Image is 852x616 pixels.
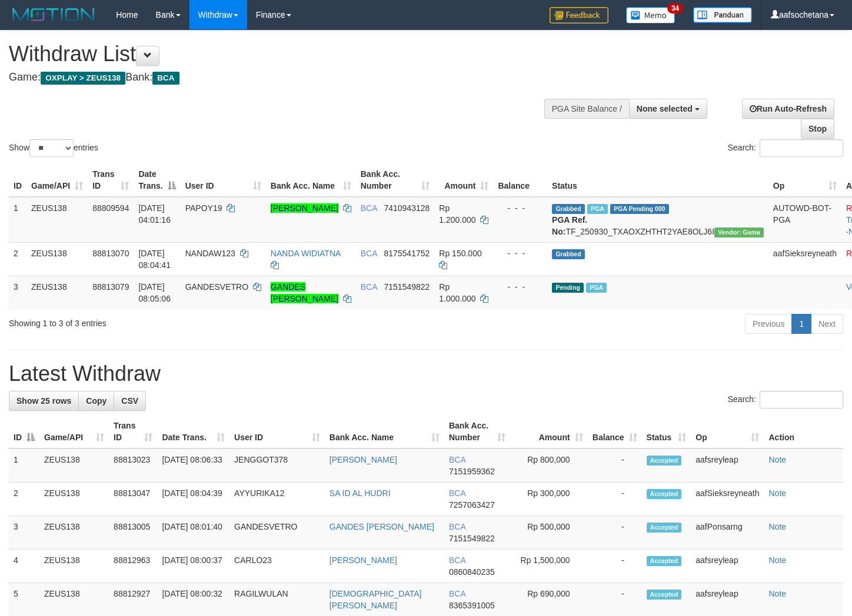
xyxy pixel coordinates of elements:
td: TF_250930_TXAOXZHTHT2YAE8OLJ6I [547,197,768,243]
span: BCA [449,455,465,464]
td: ZEUS138 [39,448,109,483]
th: Action [764,415,843,448]
a: Previous [745,314,792,334]
th: Bank Acc. Number: activate to sort column ascending [356,163,435,197]
a: [PERSON_NAME] [330,555,397,565]
span: [DATE] 08:05:06 [138,282,171,303]
a: Note [768,589,786,598]
span: Accepted [647,489,682,499]
th: User ID: activate to sort column ascending [181,163,266,197]
th: Balance: activate to sort column ascending [588,415,642,448]
span: BCA [449,555,465,565]
span: BCA [449,488,465,498]
a: Next [811,314,843,334]
span: BCA [361,282,377,292]
th: Bank Acc. Name: activate to sort column ascending [325,415,444,448]
span: GANDESVETRO [185,282,248,292]
span: Copy 7151959362 to clipboard [449,467,495,476]
a: Copy [78,391,114,411]
td: - [588,516,642,550]
a: [PERSON_NAME] [330,455,397,464]
th: Status: activate to sort column ascending [642,415,691,448]
div: - - - [498,247,543,259]
th: User ID: activate to sort column ascending [229,415,325,448]
span: Rp 150.000 [439,249,481,258]
a: Run Auto-Refresh [742,99,834,119]
td: 88813047 [109,483,157,516]
td: [DATE] 08:01:40 [157,516,229,550]
td: [DATE] 08:04:39 [157,483,229,516]
td: - [588,550,642,583]
span: Rp 1.000.000 [439,282,475,303]
td: aafSieksreyneath [691,483,764,516]
td: aafPonsarng [691,516,764,550]
span: 34 [667,3,683,14]
a: GANDES [PERSON_NAME] [330,522,434,531]
td: ZEUS138 [26,197,88,243]
span: Copy 7151549822 to clipboard [384,282,430,292]
td: 2 [9,483,39,516]
span: [DATE] 04:01:16 [138,203,171,225]
th: Bank Acc. Name: activate to sort column ascending [266,163,356,197]
th: Op: activate to sort column ascending [768,163,841,197]
label: Search: [728,391,843,409]
span: BCA [449,589,465,598]
span: 88813070 [92,249,129,258]
th: Amount: activate to sort column ascending [434,163,493,197]
span: BCA [152,72,179,85]
span: Copy 7410943128 to clipboard [384,203,430,213]
img: panduan.png [693,7,752,23]
td: 4 [9,550,39,583]
img: Feedback.jpg [550,7,608,24]
span: Copy 8175541752 to clipboard [384,249,430,258]
td: [DATE] 08:00:37 [157,550,229,583]
td: ZEUS138 [26,276,88,309]
img: MOTION_logo.png [9,6,98,24]
a: [PERSON_NAME] [271,203,338,213]
td: ZEUS138 [39,516,109,550]
td: ZEUS138 [39,550,109,583]
span: 88813079 [92,282,129,292]
select: Showentries [29,139,74,157]
td: 3 [9,516,39,550]
a: [DEMOGRAPHIC_DATA][PERSON_NAME] [330,589,422,610]
th: Op: activate to sort column ascending [691,415,764,448]
span: Copy 7257063427 to clipboard [449,500,495,510]
th: ID: activate to sort column descending [9,415,39,448]
a: SA ID AL HUDRI [330,488,391,498]
span: Accepted [647,556,682,566]
div: - - - [498,281,543,293]
span: Pending [552,283,584,293]
span: OXPLAY > ZEUS138 [41,72,125,85]
h1: Withdraw List [9,42,556,66]
th: Trans ID: activate to sort column ascending [88,163,134,197]
span: 88809594 [92,203,129,213]
a: Note [768,555,786,565]
label: Search: [728,139,843,157]
td: aafsreyleap [691,448,764,483]
td: 1 [9,448,39,483]
b: PGA Ref. No: [552,215,587,236]
span: Grabbed [552,249,585,259]
td: aafSieksreyneath [768,242,841,276]
th: Balance [493,163,547,197]
div: Showing 1 to 3 of 3 entries [9,313,346,329]
span: Copy 8365391005 to clipboard [449,601,495,610]
th: Date Trans.: activate to sort column ascending [157,415,229,448]
span: None selected [637,104,693,113]
td: - [588,448,642,483]
td: Rp 1,500,000 [510,550,587,583]
td: AYYURIKA12 [229,483,325,516]
span: Grabbed [552,204,585,214]
span: Copy 0860840235 to clipboard [449,567,495,577]
td: - [588,483,642,516]
td: ZEUS138 [39,483,109,516]
span: Show 25 rows [16,396,71,406]
td: Rp 800,000 [510,448,587,483]
td: CARLO23 [229,550,325,583]
span: Copy [86,396,106,406]
span: PAPOY19 [185,203,222,213]
input: Search: [760,139,843,157]
th: Bank Acc. Number: activate to sort column ascending [444,415,510,448]
th: Trans ID: activate to sort column ascending [109,415,157,448]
